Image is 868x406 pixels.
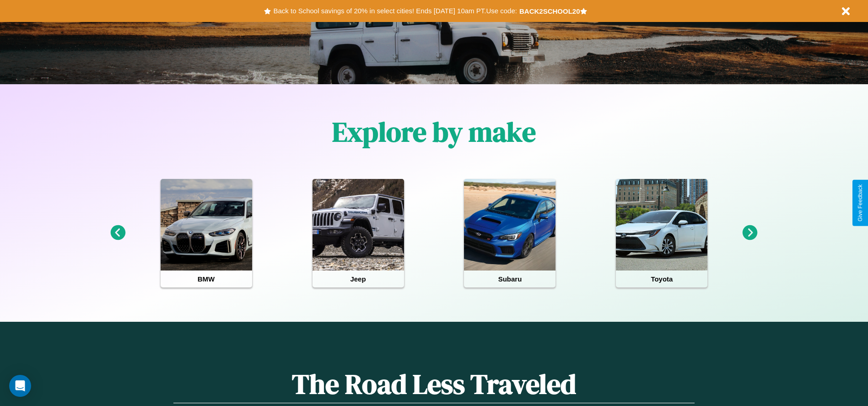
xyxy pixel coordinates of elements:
[332,113,536,151] h1: Explore by make
[313,271,404,287] h4: Jeep
[616,271,707,287] h4: Toyota
[857,184,863,222] div: Give Feedback
[519,7,580,15] b: BACK2SCHOOL20
[464,271,555,287] h4: Subaru
[161,271,252,287] h4: BMW
[173,365,694,403] h1: The Road Less Traveled
[271,5,519,17] button: Back to School savings of 20% in select cities! Ends [DATE] 10am PT.Use code:
[9,375,31,397] div: Open Intercom Messenger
